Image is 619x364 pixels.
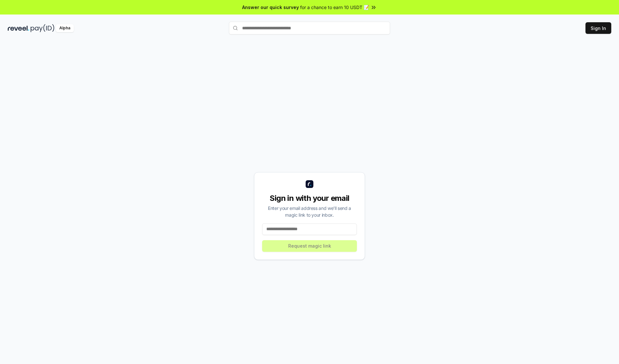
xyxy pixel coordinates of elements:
div: Alpha [56,24,74,32]
span: for a chance to earn 10 USDT 📝 [300,4,369,11]
img: logo_small [306,180,313,188]
span: Answer our quick survey [242,4,299,11]
button: Sign In [585,22,611,34]
img: reveel_dark [8,24,29,32]
div: Enter your email address and we’ll send a magic link to your inbox. [262,205,357,218]
div: Sign in with your email [262,193,357,203]
img: pay_id [31,24,54,32]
